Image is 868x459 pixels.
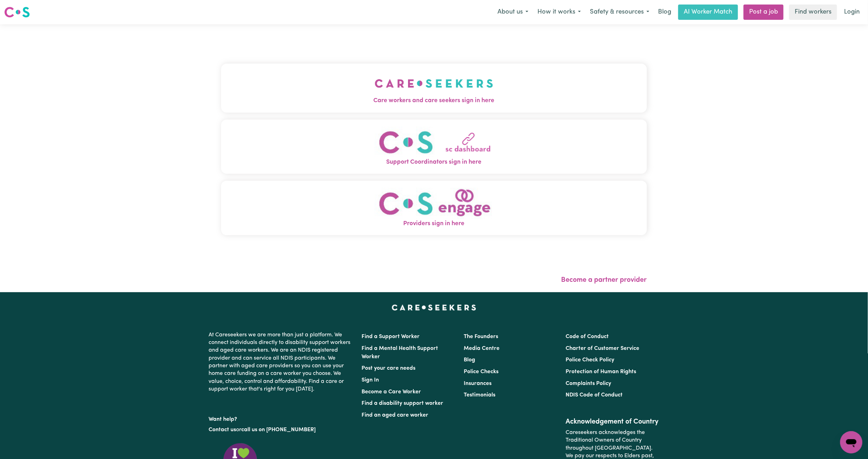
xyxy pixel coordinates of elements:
a: Post your care needs [362,366,416,371]
a: Complaints Policy [566,381,611,386]
a: Become a Care Worker [362,389,421,395]
p: At Careseekers we are more than just a platform. We connect individuals directly to disability su... [209,328,354,396]
a: Careseekers logo [4,4,30,20]
button: About us [493,5,533,19]
a: Police Check Policy [566,357,614,363]
a: Become a partner provider [561,277,647,284]
a: Find an aged care worker [362,412,429,418]
a: Contact us [209,427,236,433]
img: Careseekers logo [4,6,30,18]
a: call us on [PHONE_NUMBER] [242,427,316,433]
a: Blog [464,357,475,363]
a: Protection of Human Rights [566,369,636,375]
a: Blog [654,5,675,20]
a: Code of Conduct [566,334,609,339]
a: Careseekers home page [392,305,476,310]
p: Want help? [209,413,354,423]
button: Providers sign in here [221,181,647,235]
a: Find workers [789,5,837,20]
a: Sign In [362,377,379,383]
a: Testimonials [464,392,495,398]
span: Providers sign in here [221,219,647,228]
button: Support Coordinators sign in here [221,120,647,174]
button: How it works [533,5,585,19]
a: Insurances [464,381,492,386]
a: Post a job [744,5,784,20]
span: Support Coordinators sign in here [221,158,647,167]
a: AI Worker Match [678,5,738,20]
a: Find a disability support worker [362,401,444,406]
a: Find a Mental Health Support Worker [362,346,438,360]
a: Police Checks [464,369,498,375]
button: Safety & resources [585,5,654,19]
a: Charter of Customer Service [566,346,639,351]
a: Login [840,5,864,20]
a: Media Centre [464,346,500,351]
h2: Acknowledgement of Country [566,418,659,426]
span: Care workers and care seekers sign in here [221,96,647,105]
a: The Founders [464,334,498,339]
button: Care workers and care seekers sign in here [221,64,647,112]
a: NDIS Code of Conduct [566,392,623,398]
a: Find a Support Worker [362,334,420,339]
iframe: Button to launch messaging window, conversation in progress [840,431,862,453]
p: or [209,423,354,436]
